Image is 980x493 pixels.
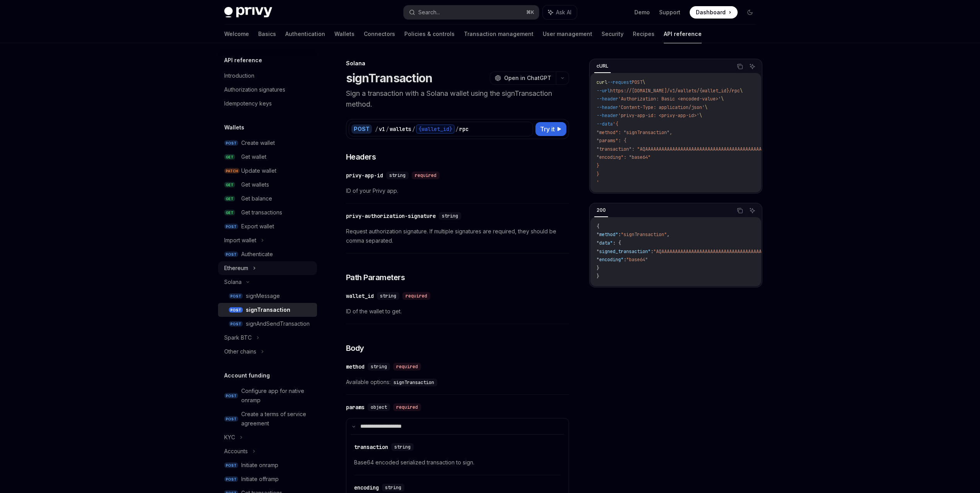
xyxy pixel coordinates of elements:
div: Get wallets [241,180,269,189]
span: Headers [346,151,376,162]
div: Introduction [224,71,254,80]
a: User management [543,25,592,43]
div: / [455,125,458,133]
span: 'privy-app-id: <privy-app-id>' [618,112,699,119]
div: Initiate offramp [241,474,279,484]
div: Solana [346,59,569,67]
span: "data" [597,240,613,246]
span: \ [699,112,702,119]
span: } [597,171,599,177]
button: Ask AI [747,206,757,216]
a: POSTInitiate onramp [218,458,317,472]
a: POSTsignAndSendTransaction [218,317,317,331]
a: Security [602,25,624,43]
span: Dashboard [696,8,726,16]
span: } [597,265,599,271]
div: Spark BTC [224,333,252,342]
div: / [412,125,415,133]
div: Get wallet [241,152,266,161]
span: Request authorization signature. If multiple signatures are required, they should be comma separa... [346,227,569,245]
span: "encoding" [597,257,624,263]
code: signTransaction [390,379,437,386]
span: { [597,223,599,229]
a: POSTsignTransaction [218,303,317,317]
span: : { [613,240,621,246]
span: , [667,231,670,238]
a: POSTAuthenticate [218,247,317,261]
img: dark logo [224,7,272,18]
h5: Account funding [224,371,270,380]
span: Open in ChatGPT [504,74,551,82]
span: --header [597,104,618,110]
span: Available options: [346,377,569,387]
a: Wallets [334,25,355,43]
a: Basics [258,25,276,43]
div: / [375,125,378,133]
a: Support [659,8,680,16]
span: : [624,257,626,263]
button: Toggle dark mode [744,6,756,19]
span: POST [224,416,238,422]
div: signMessage [246,291,280,301]
div: Get balance [241,194,272,203]
span: curl [597,79,607,85]
div: transaction [354,443,388,451]
a: POSTsignMessage [218,289,317,303]
span: https://[DOMAIN_NAME]/v1/wallets/{wallet_id}/rpc [610,88,740,94]
div: params [346,403,365,411]
span: \ [721,96,724,102]
span: string [389,172,406,178]
span: string [394,444,411,450]
span: "method": "signTransaction", [597,129,672,136]
span: } [597,163,599,169]
a: POSTExport wallet [218,219,317,233]
div: required [402,292,430,300]
span: POST [224,476,238,482]
span: GET [224,182,235,188]
a: Introduction [218,69,317,83]
a: Idempotency keys [218,97,317,110]
p: Sign a transaction with a Solana wallet using the signTransaction method. [346,88,569,110]
span: POST [224,393,238,399]
a: Authorization signatures [218,83,317,97]
div: required [393,363,421,371]
span: "base64" [626,257,648,263]
span: "method" [597,231,618,238]
a: Policies & controls [404,25,455,43]
a: PATCHUpdate wallet [218,164,317,178]
button: Search...⌘K [404,5,539,19]
div: Create wallet [241,138,275,148]
button: Try it [535,122,566,136]
div: Update wallet [241,166,276,175]
span: string [371,364,387,370]
a: GETGet wallet [218,150,317,164]
div: required [412,172,440,179]
span: POST [229,293,243,299]
span: --request [607,79,632,85]
a: API reference [664,25,702,43]
span: POST [229,321,243,327]
span: GET [224,196,235,202]
a: POSTInitiate offramp [218,472,317,486]
span: Body [346,343,364,354]
div: rpc [459,125,469,133]
div: Solana [224,277,242,287]
span: : [651,248,653,255]
span: 'Authorization: Basic <encoded-value>' [618,96,721,102]
div: Authenticate [241,250,273,259]
a: POSTConfigure app for native onramp [218,384,317,407]
span: "encoding": "base64" [597,154,651,160]
button: Open in ChatGPT [490,71,556,85]
span: : [618,231,621,238]
div: {wallet_id} [416,124,455,134]
div: v1 [379,125,385,133]
span: \ [740,88,743,94]
a: Dashboard [690,6,738,19]
span: "signTransaction" [621,231,667,238]
a: POSTCreate wallet [218,136,317,150]
div: Ethereum [224,263,248,273]
div: method [346,363,365,371]
a: Connectors [364,25,395,43]
a: GETGet wallets [218,178,317,192]
h1: signTransaction [346,71,433,85]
